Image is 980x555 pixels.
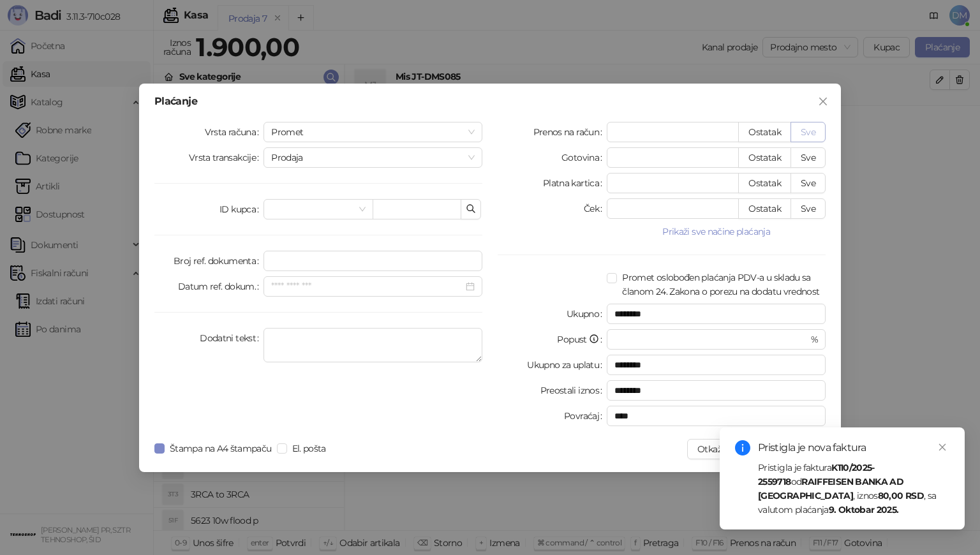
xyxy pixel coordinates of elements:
[878,490,924,501] strong: 80,00 RSD
[174,251,264,271] label: Broj ref. dokumenta
[791,122,826,142] button: Sve
[935,440,949,454] a: Close
[617,270,826,299] span: Promet oslobođen plaćanja PDV-a u skladu sa članom 24. Zakona o porezu na dodatu vrednost
[758,440,949,455] div: Pristigla je nova faktura
[557,329,607,350] label: Popust
[567,304,607,324] label: Ukupno
[813,91,833,112] button: Close
[791,173,826,193] button: Sve
[829,504,899,515] strong: 9. Oktobar 2025.
[540,380,607,401] label: Preostali iznos
[527,355,607,375] label: Ukupno za uplatu
[818,96,828,107] span: close
[189,147,264,168] label: Vrsta transakcije
[154,96,826,107] div: Plaćanje
[813,96,833,107] span: Zatvori
[791,147,826,168] button: Sve
[533,122,607,142] label: Prenos na račun
[271,279,463,293] input: Datum ref. dokum.
[758,476,903,501] strong: RAIFFEISEN BANKA AD [GEOGRAPHIC_DATA]
[738,173,791,193] button: Ostatak
[758,462,875,487] strong: K110/2025-2559718
[543,173,607,193] label: Platna kartica
[687,439,734,459] button: Otkaži
[205,122,264,142] label: Vrsta računa
[735,440,750,455] span: info-circle
[791,198,826,219] button: Sve
[738,147,791,168] button: Ostatak
[264,251,482,271] input: Broj ref. dokumenta
[738,198,791,219] button: Ostatak
[607,224,826,239] button: Prikaži sve načine plaćanja
[165,441,277,455] span: Štampa na A4 štampaču
[564,406,607,426] label: Povraćaj
[271,122,475,142] span: Promet
[561,147,607,168] label: Gotovina
[287,441,331,455] span: El. pošta
[584,198,607,219] label: Ček
[758,461,949,517] div: Pristigla je faktura od , iznos , sa valutom plaćanja
[178,276,264,297] label: Datum ref. dokum.
[200,328,264,348] label: Dodatni tekst
[271,148,475,167] span: Prodaja
[219,199,264,219] label: ID kupca
[264,328,482,362] textarea: Dodatni tekst
[938,443,947,452] span: close
[738,122,791,142] button: Ostatak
